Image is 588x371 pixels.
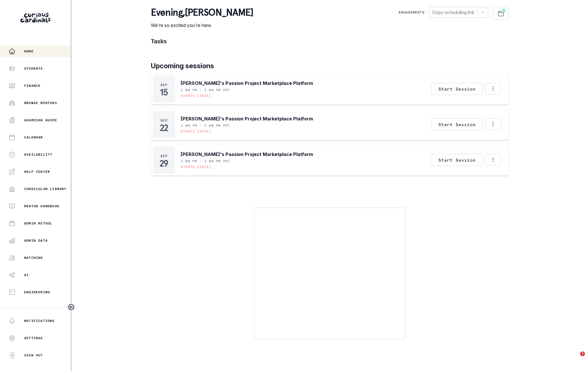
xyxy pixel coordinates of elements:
p: Engagements: [399,10,427,15]
button: Start Session [431,154,483,166]
p: Upcoming sessions [151,61,509,71]
p: Calendar [24,135,43,140]
p: Students [24,66,43,71]
p: [PERSON_NAME]'s Passion Project Marketplace Platform [181,151,313,158]
button: Options [485,83,501,94]
p: Admin Data [24,238,48,243]
p: Sep [160,154,168,158]
p: 29 [159,161,168,166]
button: Schedule Sessions [493,7,509,20]
p: [PERSON_NAME]'s Passion Project Marketplace Platform [181,80,313,87]
iframe: Intercom live chat [568,352,582,365]
p: We're so excited you're here. [151,22,253,29]
p: Matching [24,255,43,260]
button: Start Session [431,118,483,130]
p: Browse Mentors [24,101,57,105]
p: Help Center [24,169,50,174]
p: 2:00 PM - 3:00 PM PDT [181,159,230,163]
p: Home [24,49,34,54]
p: Guardian Guide [24,118,57,122]
p: 15 [160,89,168,95]
p: Curriculum Library [24,187,67,191]
p: Admin Retool [24,221,52,226]
p: evening , [PERSON_NAME] [151,7,253,18]
p: Finance [24,83,40,88]
p: [PERSON_NAME]'s Passion Project Marketplace Platform [181,115,313,122]
p: Notifications [24,319,55,323]
p: Starts [DATE] [181,93,211,98]
p: Settings [24,336,43,340]
h1: Tasks [151,38,509,45]
p: 2:00 PM - 3:00 PM PDT [181,88,230,92]
p: 22 [160,125,168,131]
p: Starts [DATE] [181,165,211,169]
p: Sep [160,83,168,87]
button: Options [485,154,501,165]
p: Starts [DATE] [181,129,211,134]
button: Toggle sidebar [67,303,75,311]
p: 2:00 PM - 3:00 PM PDT [181,123,230,128]
p: Availability [24,152,52,157]
p: Mentor Handbook [24,204,59,208]
p: Sep [160,118,168,123]
p: AI [24,273,29,277]
p: Engineering [24,290,50,294]
img: Curious Cardinals Logo [20,13,50,23]
button: Options [485,118,501,130]
span: 3 [580,352,585,356]
p: Sign Out [24,353,43,358]
button: Start Session [431,83,483,95]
